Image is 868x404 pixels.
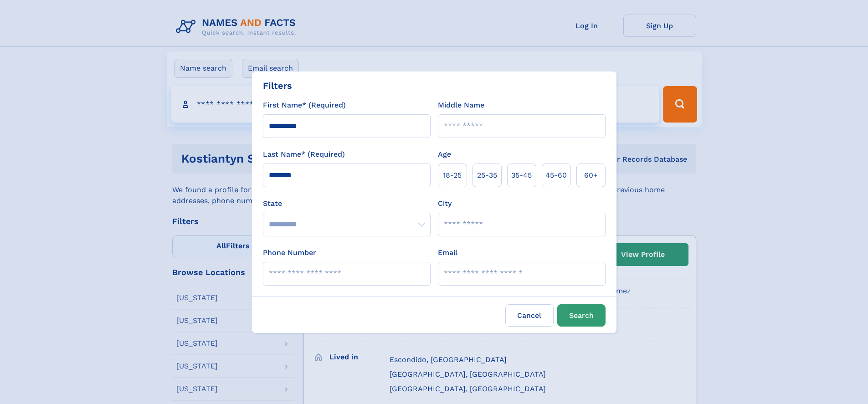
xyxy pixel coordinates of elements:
[438,149,451,160] label: Age
[438,198,452,209] label: City
[584,170,598,181] span: 60+
[511,170,532,181] span: 35‑45
[263,79,292,92] div: Filters
[545,170,567,181] span: 45‑60
[557,304,606,327] button: Search
[438,247,457,258] label: Email
[263,100,346,111] label: First Name* (Required)
[505,304,554,327] label: Cancel
[263,247,316,258] label: Phone Number
[263,149,345,160] label: Last Name* (Required)
[438,100,484,111] label: Middle Name
[477,170,497,181] span: 25‑35
[263,198,431,209] label: State
[443,170,462,181] span: 18‑25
